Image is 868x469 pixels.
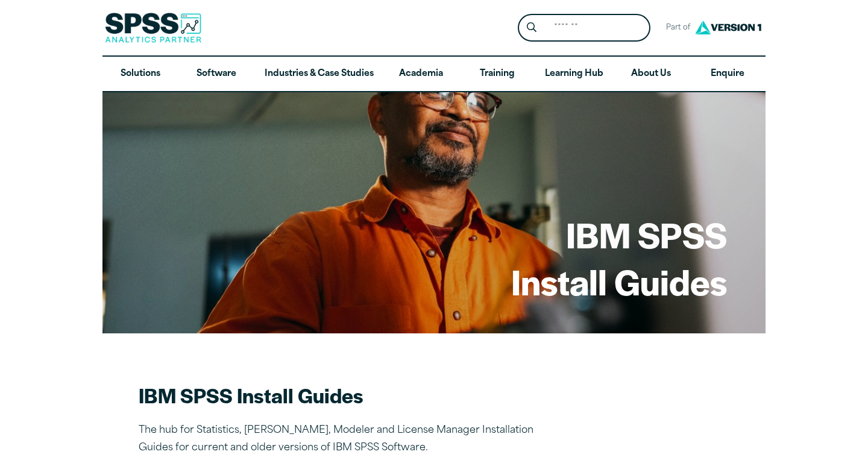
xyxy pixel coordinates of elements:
a: Solutions [102,57,178,92]
a: Academia [383,57,459,92]
h2: IBM SPSS Install Guides [139,382,561,409]
h1: IBM SPSS Install Guides [511,211,727,304]
a: Software [178,57,254,92]
a: Enquire [690,57,766,92]
img: SPSS Analytics Partner [105,13,201,43]
a: Training [459,57,535,92]
nav: Desktop version of site main menu [102,57,766,92]
a: Industries & Case Studies [255,57,383,92]
button: Search magnifying glass icon [521,17,543,39]
span: Part of [660,19,692,37]
img: Version1 Logo [692,16,764,39]
svg: Search magnifying glass icon [527,22,536,33]
a: About Us [613,57,689,92]
p: The hub for Statistics, [PERSON_NAME], Modeler and License Manager Installation Guides for curren... [139,422,561,457]
form: Site Header Search Form [518,14,650,42]
a: Learning Hub [535,57,613,92]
